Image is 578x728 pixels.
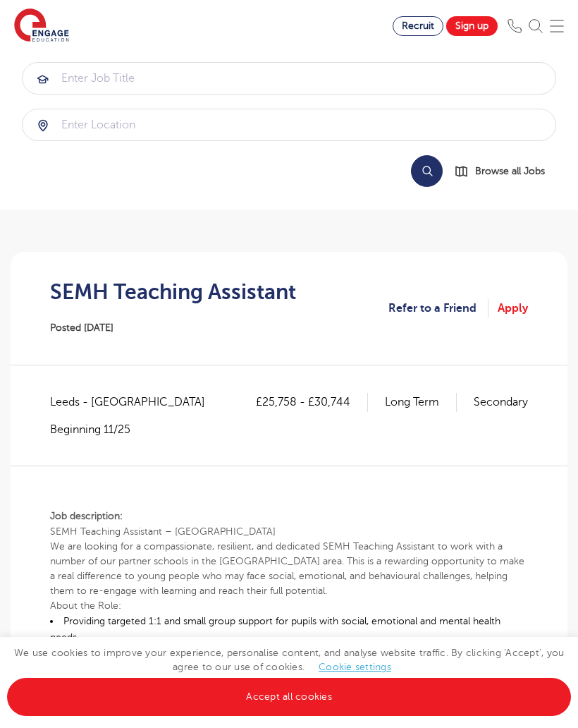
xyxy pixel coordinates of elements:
span: Recruit [402,20,434,31]
span: Posted [DATE] [50,322,113,333]
p: Secondary [474,393,528,411]
p: £25,758 - £30,744 [256,393,368,411]
p: Job description: [50,508,528,524]
img: Mobile Menu [550,19,564,33]
span: Browse all Jobs [475,163,545,179]
img: Search [529,19,543,33]
a: Sign up [446,16,498,36]
button: Search [411,155,443,187]
h1: SEMH Teaching Assistant [50,280,296,304]
a: Recruit [393,16,443,36]
p: Beginning 11/25 [50,422,219,437]
p: We are looking for a compassionate, resilient, and dedicated SEMH Teaching Assistant to work with... [50,539,528,598]
img: Phone [508,19,522,33]
span: We use cookies to improve your experience, personalise content, and analyse website traffic. By c... [7,648,571,702]
img: Engage Education [14,8,69,44]
div: Submit [22,109,556,141]
b: About the Role: [50,600,121,611]
a: Apply [498,299,528,317]
span: Leeds - [GEOGRAPHIC_DATA] [50,393,219,411]
div: Submit [22,62,556,95]
input: Submit [23,109,555,140]
li: Providing targeted 1:1 and small group support for pupils with social, emotional and mental healt... [50,613,528,645]
b: SEMH Teaching Assistant – [GEOGRAPHIC_DATA] [50,526,276,537]
p: Long Term [385,393,457,411]
input: Submit [23,63,555,94]
a: Refer to a Friend [388,299,488,317]
a: Cookie settings [319,662,391,672]
a: Accept all cookies [7,678,571,716]
a: Browse all Jobs [454,163,556,179]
